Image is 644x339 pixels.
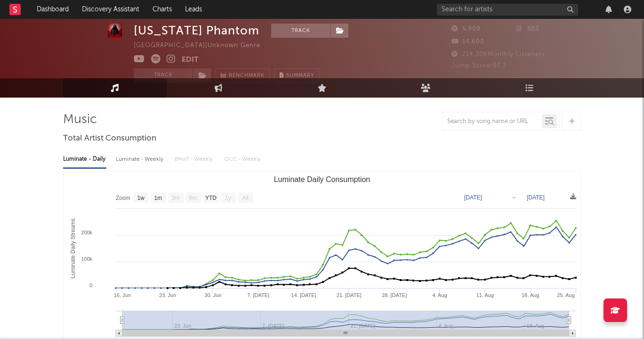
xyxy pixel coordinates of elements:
text: 30. Jun [204,292,221,298]
button: Summary [274,68,319,83]
a: Benchmark [216,68,270,83]
input: Search for artists [437,4,578,16]
div: Luminate - Daily [63,151,106,167]
div: [GEOGRAPHIC_DATA] | Unknown Genre [134,40,271,51]
span: Total Artist Consumption [63,133,156,144]
text: [DATE] [464,194,482,201]
text: 18. Aug [522,292,539,298]
text: 23. Jun [159,292,176,298]
text: All [242,195,248,201]
text: Luminate Daily Streams [70,218,76,278]
div: Luminate - Weekly [116,151,165,167]
text: 28. [DATE] [382,292,407,298]
text: Zoom [116,195,130,201]
text: Luminate Daily Consumption [274,175,370,183]
text: 21. [DATE] [337,292,362,298]
text: 1w [137,195,145,201]
button: Track [134,68,193,83]
text: 1m [154,195,162,201]
text: 16. Jun [114,292,131,298]
text: 11. Aug [476,292,494,298]
text: 4. Aug [432,292,447,298]
span: 5,909 [451,26,481,32]
span: 14,600 [451,39,484,45]
text: 25. Aug [557,292,574,298]
text: 200k [81,230,92,235]
text: [DATE] [527,194,545,201]
text: YTD [205,195,217,201]
text: 3m [172,195,180,201]
text: 100k [81,256,92,262]
text: → [511,194,516,201]
div: [US_STATE] Phantom [134,24,259,38]
span: Benchmark [229,70,265,82]
text: 14. [DATE] [291,292,316,298]
text: 1y [225,195,231,201]
text: 6m [189,195,197,201]
span: 214,306 Monthly Listeners [451,51,545,58]
button: Track [271,24,330,38]
input: Search by song name or URL [443,118,542,125]
span: Jump Score: 97.7 [451,63,507,69]
span: Summary [286,73,314,78]
button: Edit [182,54,199,66]
span: 503 [516,26,539,32]
text: 0 [89,282,92,288]
text: 7. [DATE] [247,292,269,298]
